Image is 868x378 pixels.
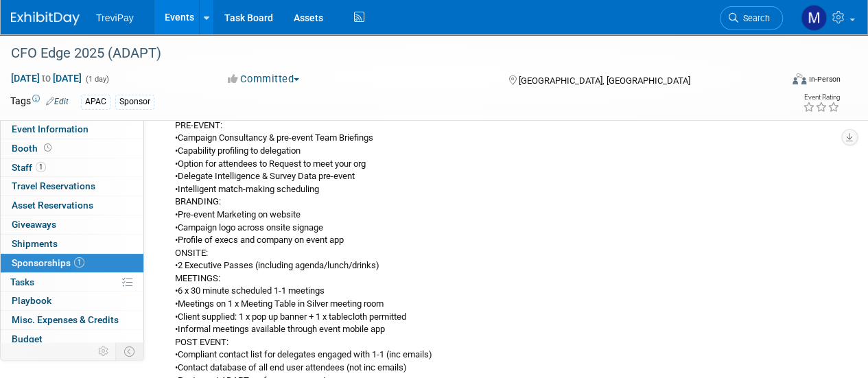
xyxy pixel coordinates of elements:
[12,333,43,344] span: Budget
[12,257,84,268] span: Sponsorships
[115,95,154,109] div: Sponsor
[12,295,51,306] span: Playbook
[738,13,770,23] span: Search
[719,71,841,92] div: Event Format
[1,235,143,253] a: Shipments
[10,94,69,110] td: Tags
[803,94,840,101] div: Event Rating
[808,74,841,84] div: In-Person
[223,72,305,86] button: Committed
[1,330,143,349] a: Budget
[12,123,89,134] span: Event Information
[1,311,143,329] a: Misc. Expenses & Credits
[1,158,143,177] a: Staff1
[12,143,54,154] span: Booth
[6,41,770,66] div: CFO Edge 2025 (ADAPT)
[92,342,116,360] td: Personalize Event Tab Strip
[801,5,827,31] img: Maiia Khasina
[12,219,56,230] span: Giveaways
[720,6,783,30] a: Search
[1,177,143,196] a: Travel Reservations
[11,12,80,25] img: ExhibitDay
[12,180,95,191] span: Travel Reservations
[40,73,53,84] span: to
[12,314,119,325] span: Misc. Expenses & Credits
[12,162,46,173] span: Staff
[1,292,143,310] a: Playbook
[41,143,54,153] span: Booth not reserved yet
[1,139,143,158] a: Booth
[793,73,806,84] img: Format-Inperson.png
[1,215,143,234] a: Giveaways
[518,75,690,86] span: [GEOGRAPHIC_DATA], [GEOGRAPHIC_DATA]
[10,276,34,287] span: Tasks
[10,72,82,84] span: [DATE] [DATE]
[1,196,143,215] a: Asset Reservations
[74,257,84,268] span: 1
[36,162,46,172] span: 1
[96,12,134,23] span: TreviPay
[84,75,109,84] span: (1 day)
[12,238,58,249] span: Shipments
[81,95,110,109] div: APAC
[12,200,93,211] span: Asset Reservations
[1,120,143,139] a: Event Information
[1,273,143,292] a: Tasks
[46,97,69,106] a: Edit
[116,342,144,360] td: Toggle Event Tabs
[1,254,143,272] a: Sponsorships1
